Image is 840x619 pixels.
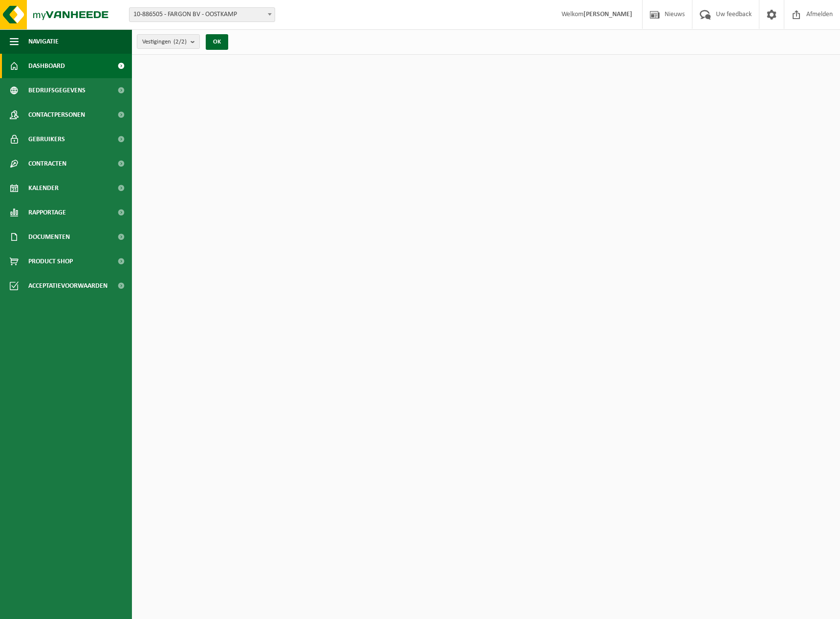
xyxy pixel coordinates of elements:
[28,54,65,78] span: Dashboard
[28,151,66,176] span: Contracten
[28,200,66,225] span: Rapportage
[583,11,632,18] strong: [PERSON_NAME]
[129,8,275,21] span: 10-886505 - FARGON BV - OOSTKAMP
[142,35,187,49] span: Vestigingen
[206,34,228,50] button: OK
[28,176,59,200] span: Kalender
[28,127,65,151] span: Gebruikers
[137,34,200,49] button: Vestigingen(2/2)
[173,39,187,45] count: (2/2)
[28,274,108,298] span: Acceptatievoorwaarden
[28,225,70,249] span: Documenten
[28,103,85,127] span: Contactpersonen
[28,78,86,103] span: Bedrijfsgegevens
[28,29,59,54] span: Navigatie
[129,7,275,22] span: 10-886505 - FARGON BV - OOSTKAMP
[28,249,73,274] span: Product Shop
